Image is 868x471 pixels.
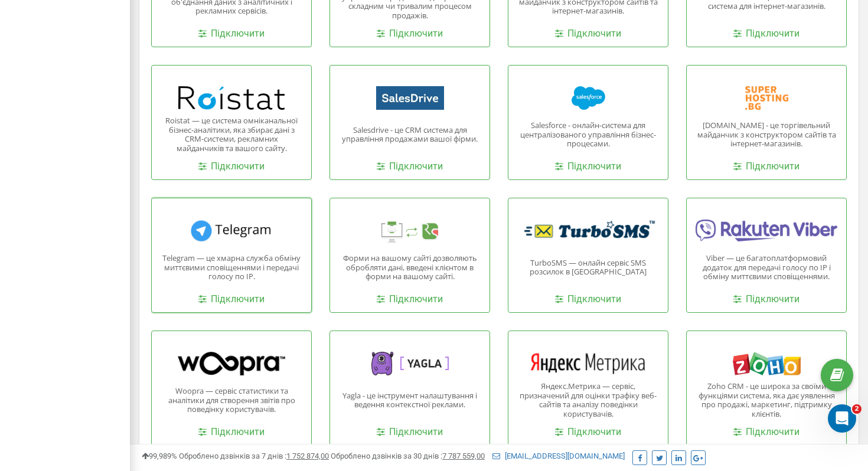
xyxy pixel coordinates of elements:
[161,387,302,414] p: Woopra — сервіс статистики та аналітики для створення звітів про поведінку користувачів.
[442,452,485,460] u: 7 787 559,00
[339,391,481,410] p: Yagla - це інструмент налаштування і ведення контекстної реклами.
[696,382,837,418] p: Zoho CRM - це широка за своїми функціями система, яка дає уявлення про продажі, маркетинг, підтри...
[733,426,800,439] a: Підключити
[517,121,659,149] p: Salesforce - онлайн-система для централізованого управління бізнес-процесами.
[331,452,485,460] span: Оброблено дзвінків за 30 днів :
[555,27,621,41] a: Підключити
[517,259,659,277] p: TurboSMS — онлайн сервіс SMS розсилок в [GEOGRAPHIC_DATA]
[377,293,443,306] a: Підключити
[377,27,443,41] a: Підключити
[517,382,659,418] p: Яндекс.Метрика — сервіс, призначений для оцінки трафіку веб-сайтів та аналізу поведінки користува...
[339,126,481,144] p: Salesdrive - це CRM система для управління продажами вашої фірми.
[555,160,621,174] a: Підключити
[198,160,265,174] a: Підключити
[733,27,800,41] a: Підключити
[733,293,800,306] a: Підключити
[492,452,625,460] a: [EMAIL_ADDRESS][DOMAIN_NAME]
[555,293,621,306] a: Підключити
[161,116,302,153] p: Roistat — це система омніканальної бізнес-аналітики, яка збирає дані з CRM-системи, рекламних май...
[696,121,837,149] p: [DOMAIN_NAME] - це торгівельний майданчик з конструктором сайтів та інтернет-магазинів.
[696,254,837,282] p: Viber — це багатоплатформовий додаток для передачі голосу по IP і обміну миттєвими сповіщеннями.
[733,160,800,174] a: Підключити
[198,293,265,306] a: Підключити
[179,452,329,460] span: Оброблено дзвінків за 7 днів :
[852,404,862,414] span: 2
[828,404,856,433] iframe: Intercom live chat
[377,160,443,174] a: Підключити
[339,254,481,282] p: Форми на вашому сайті дозволяють обробляти дані, введені клієнтом в форми на вашому сайті.
[161,254,302,282] p: Telegram — це хмарна служба обміну миттєвими сповіщеннями і передачі голосу по IP.
[142,452,177,460] span: 99,989%
[198,426,265,439] a: Підключити
[286,452,329,460] u: 1 752 874,00
[377,426,443,439] a: Підключити
[198,27,265,41] a: Підключити
[555,426,621,439] a: Підключити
